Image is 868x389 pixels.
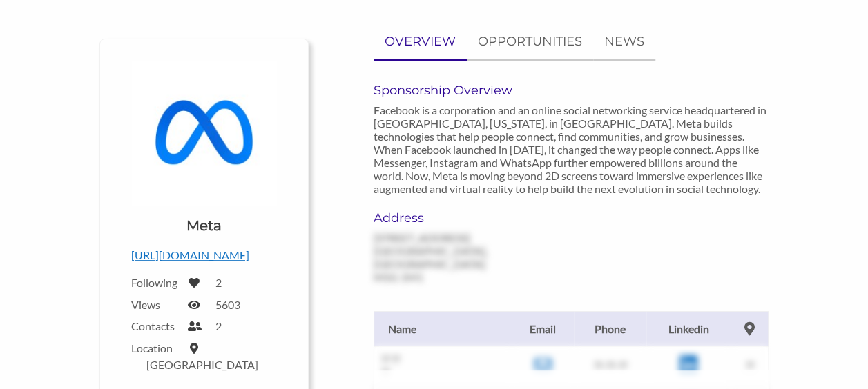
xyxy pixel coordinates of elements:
[478,32,582,52] p: OPPORTUNITIES
[215,319,222,332] label: 2
[574,311,646,346] th: Phone
[215,298,240,311] label: 5603
[131,319,180,332] label: Contacts
[646,311,731,346] th: Linkedin
[374,311,512,346] th: Name
[186,216,222,235] h1: Meta
[215,276,222,289] label: 2
[385,32,456,52] p: OVERVIEW
[374,103,769,195] p: Facebook is a corporation and an online social networking service headquartered in [GEOGRAPHIC_DA...
[131,276,180,289] label: Following
[374,210,492,226] h6: Address
[512,311,574,346] th: Email
[604,32,644,52] p: NEWS
[131,246,277,264] p: [URL][DOMAIN_NAME]
[146,358,258,371] label: [GEOGRAPHIC_DATA]
[131,298,180,311] label: Views
[131,60,277,206] img: Logo
[374,83,769,98] h6: Sponsorship Overview
[131,341,180,355] label: Location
